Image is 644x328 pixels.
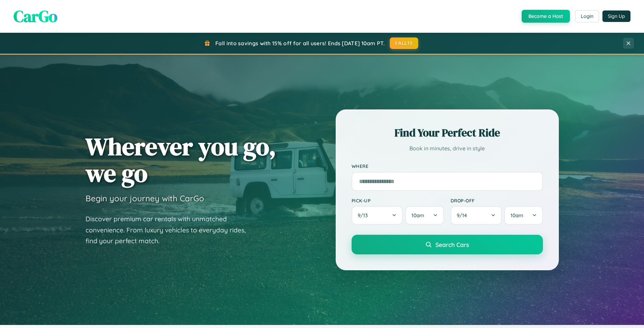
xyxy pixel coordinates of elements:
span: 9 / 13 [358,212,371,219]
h2: Find Your Perfect Ride [352,125,543,140]
span: Fall into savings with 15% off for all users! Ends [DATE] 10am PT. [215,40,385,47]
button: 9/13 [352,206,403,225]
button: 10am [504,206,543,225]
h3: Begin your journey with CarGo [86,193,204,203]
button: 9/14 [451,206,502,225]
label: Pick-up [352,198,444,203]
button: 10am [405,206,444,225]
span: 10am [411,212,424,219]
button: Login [575,10,599,22]
p: Discover premium car rentals with unmatched convenience. From luxury vehicles to everyday rides, ... [86,213,255,247]
p: Book in minutes, drive in style [352,144,543,153]
span: CarGo [14,5,57,27]
button: Search Cars [352,235,543,254]
span: 10am [510,212,523,219]
span: 9 / 14 [457,212,470,219]
button: Sign Up [602,10,630,22]
button: Become a Host [522,10,570,23]
label: Drop-off [451,198,543,203]
h1: Wherever you go, we go [86,133,276,186]
span: Search Cars [435,241,469,248]
button: FALL15 [390,37,418,49]
label: Where [352,163,543,169]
